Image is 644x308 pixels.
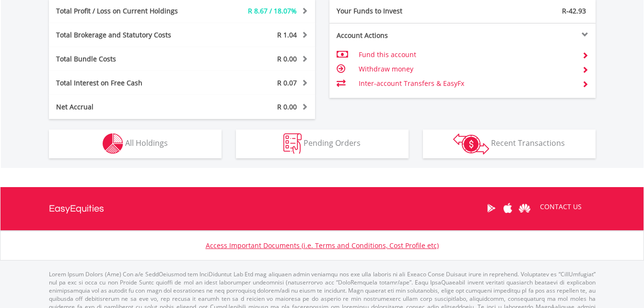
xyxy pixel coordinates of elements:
button: Pending Orders [236,130,409,158]
img: pending_instructions-wht.png [283,133,302,154]
button: All Holdings [49,130,222,158]
div: Total Interest on Free Cash [49,78,204,88]
span: All Holdings [125,138,168,148]
div: Account Actions [329,31,463,40]
div: Total Brokerage and Statutory Costs [49,30,204,40]
a: Huawei [516,193,533,223]
a: Access Important Documents (i.e. Terms and Conditions, Cost Profile etc) [206,241,439,250]
span: R 0.00 [277,54,297,63]
div: Your Funds to Invest [329,6,463,16]
button: Recent Transactions [423,130,596,158]
div: Total Bundle Costs [49,54,204,64]
td: Inter-account Transfers & EasyFx [359,76,574,91]
span: R 0.00 [277,102,297,111]
span: Pending Orders [304,138,361,148]
td: Fund this account [359,47,574,62]
td: Withdraw money [359,62,574,76]
img: holdings-wht.png [103,133,123,154]
a: Apple [500,193,516,223]
span: Recent Transactions [491,138,565,148]
span: R 0.07 [277,78,297,87]
span: R 1.04 [277,30,297,39]
a: EasyEquities [49,187,104,230]
span: R-42.93 [562,6,586,15]
span: R 8.67 / 18.07% [248,6,297,15]
a: Google Play [483,193,500,223]
div: Net Accrual [49,102,204,112]
img: transactions-zar-wht.png [453,133,489,154]
div: Total Profit / Loss on Current Holdings [49,6,204,16]
a: CONTACT US [533,193,588,220]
